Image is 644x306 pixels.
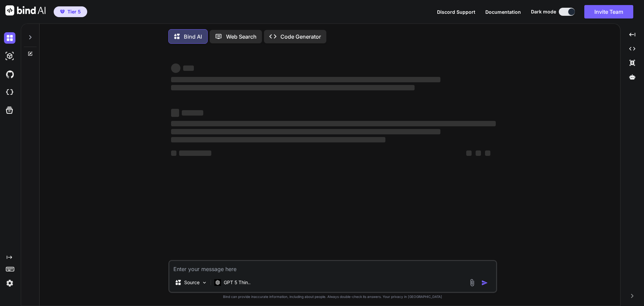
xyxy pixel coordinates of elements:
[171,77,440,82] span: ‌
[54,6,87,17] button: premiumTier 5
[531,8,556,15] span: Dark mode
[171,85,415,90] span: ‌
[485,150,490,156] span: ‌
[171,137,385,142] span: ‌
[4,50,15,62] img: darkAi-studio
[171,121,496,126] span: ‌
[184,33,202,41] p: Bind AI
[184,279,200,286] p: Source
[214,279,221,286] img: GPT 5 Thinking High
[224,279,251,286] p: GPT 5 Thin..
[171,63,180,73] span: ‌
[67,8,81,15] span: Tier 5
[437,8,475,15] button: Discord Support
[4,32,15,44] img: darkChat
[466,150,472,156] span: ‌
[481,279,488,286] img: icon
[437,9,475,15] span: Discord Support
[202,280,207,286] img: Pick Models
[168,294,497,299] p: Bind can provide inaccurate information, including about people. Always double-check its answers....
[226,33,257,41] p: Web Search
[584,5,633,18] button: Invite Team
[5,5,46,15] img: Bind AI
[4,69,15,80] img: githubDark
[4,277,15,289] img: settings
[468,279,476,287] img: attachment
[4,87,15,98] img: cloudideIcon
[60,10,65,14] img: premium
[171,129,440,134] span: ‌
[179,150,211,156] span: ‌
[280,33,321,41] p: Code Generator
[182,110,203,116] span: ‌
[485,9,521,15] span: Documentation
[171,109,179,117] span: ‌
[171,150,176,156] span: ‌
[485,8,521,15] button: Documentation
[183,65,194,71] span: ‌
[476,150,481,156] span: ‌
